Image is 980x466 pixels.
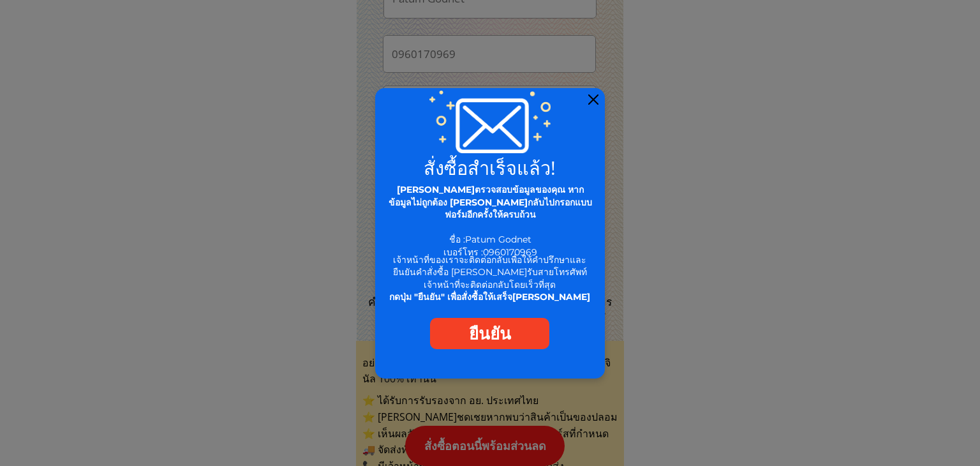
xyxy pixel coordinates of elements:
div: ชื่อ : เบอร์โทร : [386,184,595,259]
span: [PERSON_NAME]ตรวจสอบข้อมูลของคุณ หากข้อมูลไม่ถูกต้อง [PERSON_NAME]กลับไปกรอกแบบฟอร์มอีกครั้งให้คร... [389,184,592,220]
span: กดปุ่ม "ยืนยัน" เพื่อสั่งซื้อให้เสร็จ[PERSON_NAME] [389,291,590,303]
a: ยืนยัน [430,318,549,349]
div: เจ้าหน้าที่ของเราจะติดต่อกลับเพื่อให้คำปรึกษาและยืนยันคำสั่งซื้อ [PERSON_NAME]รับสายโทรศัพท์ เจ้า... [386,254,594,304]
span: Patum Godnet [465,234,531,245]
h2: สั่งซื้อสำเร็จแล้ว! [383,158,597,177]
span: 0960170969 [483,246,537,258]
